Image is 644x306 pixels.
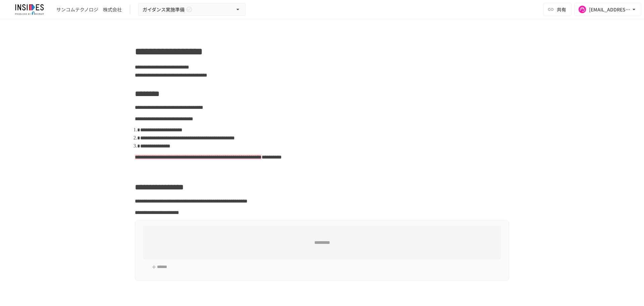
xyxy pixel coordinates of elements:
[557,6,566,13] span: 共有
[56,6,122,13] div: サンコムテクノロジ 株式会社
[589,5,631,14] div: [EMAIL_ADDRESS][DOMAIN_NAME]
[138,3,246,16] button: ガイダンス実施準備
[143,5,184,14] span: ガイダンス実施準備
[543,3,572,16] button: 共有
[8,4,51,15] img: JmGSPSkPjKwBq77AtHmwC7bJguQHJlCRQfAXtnx4WuV
[574,3,641,16] button: [EMAIL_ADDRESS][DOMAIN_NAME]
